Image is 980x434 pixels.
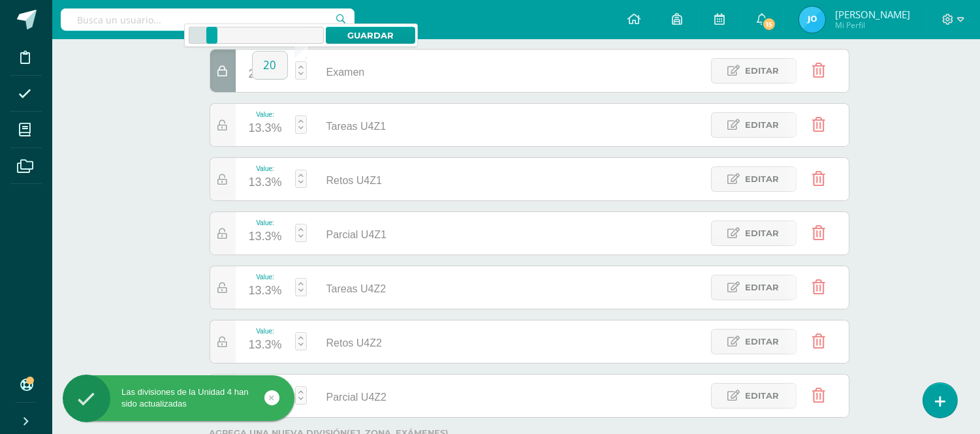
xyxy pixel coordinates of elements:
[746,113,780,137] span: Editar
[326,175,382,186] span: Retos U3Z1
[762,17,776,31] span: 15
[746,330,780,354] span: Editar
[249,118,282,139] div: 13.3%
[249,335,282,356] div: 13.3%
[326,229,387,240] span: Parcial U4Z1
[746,384,780,408] span: Editar
[326,392,387,403] span: Parcial U4Z2
[249,172,282,193] div: 13.3%
[746,275,780,300] span: Editar
[249,57,282,64] div: Value:
[249,64,282,85] div: 20.0%
[326,283,387,294] span: Tareas U4Z2
[249,219,282,226] div: Value:
[746,59,780,83] span: Editar
[249,226,282,247] div: 13.3%
[326,27,415,44] a: Guardar
[249,281,282,302] div: 13.3%
[835,20,910,31] span: Mi Perfil
[249,328,282,335] div: Value:
[63,386,294,410] div: Las divisiones de la Unidad 4 han sido actualizadas
[799,7,825,33] img: 0c5511dc06ee6ae7c7da3ebbca606f85.png
[326,337,382,349] span: Retos U4Z2
[746,167,780,191] span: Editar
[249,165,282,172] div: Value:
[249,111,282,118] div: Value:
[326,67,365,78] span: Examen
[746,221,780,245] span: Editar
[61,8,355,31] input: Busca un usuario...
[326,121,387,132] span: Tareas U4Z1
[249,273,282,281] div: Value:
[835,8,910,21] span: [PERSON_NAME]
